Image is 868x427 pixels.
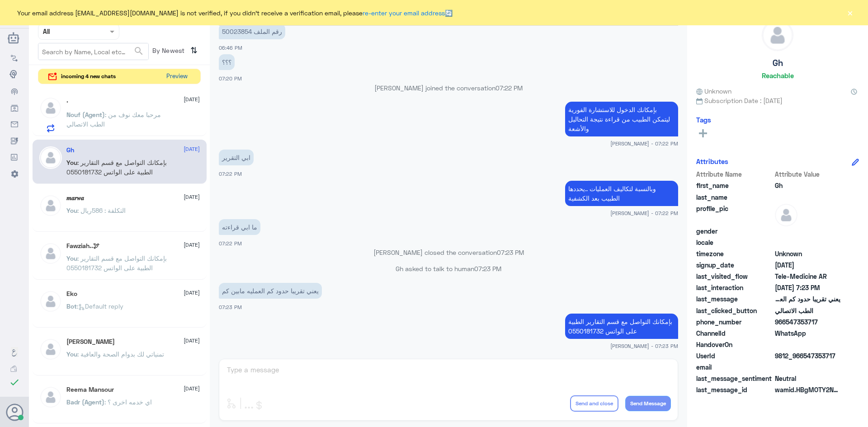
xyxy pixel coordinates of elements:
[775,260,840,270] span: 2025-09-18T14:54:39.606Z
[775,351,840,361] span: 9812_966547353717
[219,219,260,235] p: 18/9/2025, 7:22 PM
[149,43,187,61] span: By Newest
[775,385,840,394] span: wamid.HBgMOTY2NTQ3MzUzNzE3FQIAEhgUM0FFQ0RFNzg5QzdGRTg4Q0UyREYA
[61,72,116,80] span: incoming 4 new chats
[184,193,200,201] span: [DATE]
[104,398,152,406] span: : اي خدمه اخرى ؟
[66,159,167,176] span: : بإمكانك التواصل مع قسم التقارير الطبية على الواتس 0550181732
[775,181,840,190] span: Gh
[474,265,501,272] span: 07:23 PM
[184,241,200,249] span: [DATE]
[219,54,235,70] p: 18/9/2025, 7:20 PM
[77,350,164,358] span: : تمنياتي لك بدوام الصحة والعافية
[497,249,524,256] span: 07:23 PM
[696,249,773,258] span: timezone
[219,240,242,246] span: 07:22 PM
[66,302,77,310] span: Bot
[696,340,773,349] span: HandoverOn
[696,385,773,394] span: last_message_id
[66,254,77,262] span: You
[696,204,773,225] span: profile_pic
[184,145,200,153] span: [DATE]
[39,97,62,119] img: defaultAdmin.png
[133,44,144,59] button: search
[219,75,242,81] span: 07:20 PM
[775,306,840,315] span: الطب الاتصالي
[184,337,200,345] span: [DATE]
[696,294,773,304] span: last_message
[66,146,74,154] h5: Gh
[363,9,445,17] a: re-enter your email address
[696,351,773,361] span: UserId
[696,96,859,105] span: Subscription Date : [DATE]
[66,159,77,166] span: You
[775,272,840,281] span: Tele-Medicine AR
[38,43,148,60] input: Search by Name, Local etc…
[773,58,783,68] h5: Gh
[219,150,254,165] p: 18/9/2025, 7:22 PM
[9,377,20,388] i: check
[66,242,99,250] h5: Fawziah..🕊
[219,304,242,310] span: 07:23 PM
[696,116,711,124] h6: Tags
[39,194,62,217] img: defaultAdmin.png
[66,386,114,394] h5: Reema Mansour
[17,8,453,18] span: Your email address [EMAIL_ADDRESS][DOMAIN_NAME] is not verified, if you didn't receive a verifica...
[184,95,200,103] span: [DATE]
[495,84,523,92] span: 07:22 PM
[133,46,144,56] span: search
[845,8,854,17] button: ×
[696,226,773,236] span: gender
[39,242,62,265] img: defaultAdmin.png
[762,71,794,80] h6: Reachable
[610,209,678,217] span: [PERSON_NAME] - 07:22 PM
[565,314,678,339] p: 18/9/2025, 7:23 PM
[610,140,678,147] span: [PERSON_NAME] - 07:22 PM
[66,338,115,346] h5: Mohammed ALRASHED
[696,260,773,270] span: signup_date
[775,249,840,258] span: Unknown
[219,23,285,39] p: 18/9/2025, 6:46 PM
[696,306,773,315] span: last_clicked_button
[696,362,773,372] span: email
[184,385,200,393] span: [DATE]
[696,283,773,292] span: last_interaction
[39,290,62,313] img: defaultAdmin.png
[565,102,678,136] p: 18/9/2025, 7:22 PM
[775,374,840,383] span: 0
[219,283,322,299] p: 18/9/2025, 7:23 PM
[610,342,678,350] span: [PERSON_NAME] - 07:23 PM
[66,97,68,104] h5: .
[6,404,23,421] button: Avatar
[66,111,105,118] span: Nouf (Agent)
[696,192,773,202] span: last_name
[696,86,731,96] span: Unknown
[775,328,840,338] span: 2
[696,169,773,179] span: Attribute Name
[775,204,797,226] img: defaultAdmin.png
[775,226,840,236] span: null
[77,206,126,214] span: : التكلفة : 586ريال
[625,396,671,411] button: Send Message
[762,20,793,51] img: defaultAdmin.png
[696,272,773,281] span: last_visited_flow
[66,254,167,272] span: : بإمكانك التواصل مع قسم التقارير الطبية على الواتس 0550181732
[775,317,840,327] span: 966547353717
[696,374,773,383] span: last_message_sentiment
[775,238,840,247] span: null
[66,194,84,202] h5: 𝒎𝒂𝒓𝒘𝒂
[77,302,123,310] span: : Default reply
[219,83,678,93] p: [PERSON_NAME] joined the conversation
[219,248,678,257] p: [PERSON_NAME] closed the conversation
[570,395,618,412] button: Send and close
[775,362,840,372] span: null
[775,283,840,292] span: 2025-09-18T16:23:04.438Z
[775,169,840,179] span: Attribute Value
[696,317,773,327] span: phone_number
[66,350,77,358] span: You
[190,43,198,58] i: ⇅
[66,111,161,128] span: : مرحبا معك نوف من الطب الاتصالي
[39,386,62,408] img: defaultAdmin.png
[184,289,200,297] span: [DATE]
[565,181,678,206] p: 18/9/2025, 7:22 PM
